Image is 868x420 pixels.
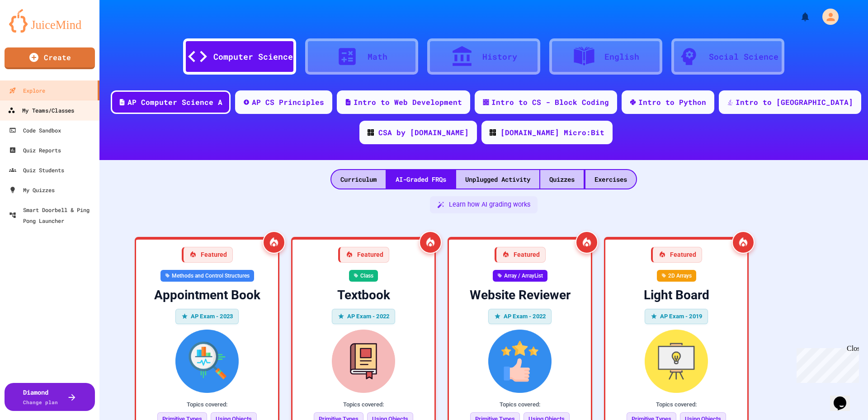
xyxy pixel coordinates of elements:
span: Learn how AI grading works [449,200,530,210]
div: History [482,51,517,63]
div: Topics covered: [300,400,427,409]
div: Featured [495,247,546,263]
div: Methods and Control Structures [160,270,254,282]
div: Textbook [300,287,427,303]
div: Intro to [GEOGRAPHIC_DATA] [736,97,853,108]
iframe: chat widget [830,384,859,411]
div: Quizzes [540,170,584,189]
img: Light Board [613,330,740,393]
div: Featured [338,247,389,263]
img: logo-orange.svg [9,9,90,33]
div: Explore [9,85,45,96]
div: Curriculum [331,170,386,189]
div: AP Exam - 2023 [175,309,239,324]
div: 2D Arrays [657,270,696,282]
img: CODE_logo_RGB.png [490,129,496,136]
div: AP Exam - 2022 [488,309,552,324]
div: Appointment Book [143,287,271,303]
div: AP Exam - 2019 [645,309,708,324]
div: My Notifications [783,9,813,24]
div: AP Computer Science A [127,97,222,108]
div: Math [368,51,387,63]
a: Create [5,47,95,69]
div: Featured [651,247,702,263]
div: Intro to Python [638,97,706,108]
div: Class [349,270,378,282]
div: Topics covered: [613,400,740,409]
div: Unplugged Activity [456,170,539,189]
div: Quiz Reports [9,145,61,156]
img: CODE_logo_RGB.png [368,129,374,136]
div: Website Reviewer [456,287,584,303]
div: Quiz Students [9,165,64,175]
img: Textbook [300,330,427,393]
div: English [604,51,639,63]
img: Website Reviewer [456,330,584,393]
button: DiamondChange plan [5,383,95,411]
div: Light Board [613,287,740,303]
img: Appointment Book [143,330,271,393]
div: Topics covered: [143,400,271,409]
div: Computer Science [213,51,293,63]
iframe: chat widget [793,344,859,383]
div: CSA by [DOMAIN_NAME] [378,127,469,138]
div: My Quizzes [9,184,55,195]
div: [DOMAIN_NAME] Micro:Bit [500,127,604,138]
div: Exercises [585,170,636,189]
div: AP CS Principles [252,97,324,108]
div: Code Sandbox [9,125,61,136]
div: AP Exam - 2022 [332,309,395,324]
div: Intro to CS - Block Coding [491,97,609,108]
div: Topics covered: [456,400,584,409]
div: My Account [813,6,841,27]
div: Smart Doorbell & Ping Pong Launcher [9,204,96,226]
div: AI-Graded FRQs [387,170,455,189]
div: My Teams/Classes [8,105,74,116]
div: Chat with us now!Close [4,4,62,57]
div: Featured [182,247,233,263]
div: Array / ArrayList [493,270,547,282]
span: Change plan [23,399,58,406]
div: Diamond [23,387,58,406]
div: Social Science [709,51,778,63]
div: Intro to Web Development [354,97,462,108]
